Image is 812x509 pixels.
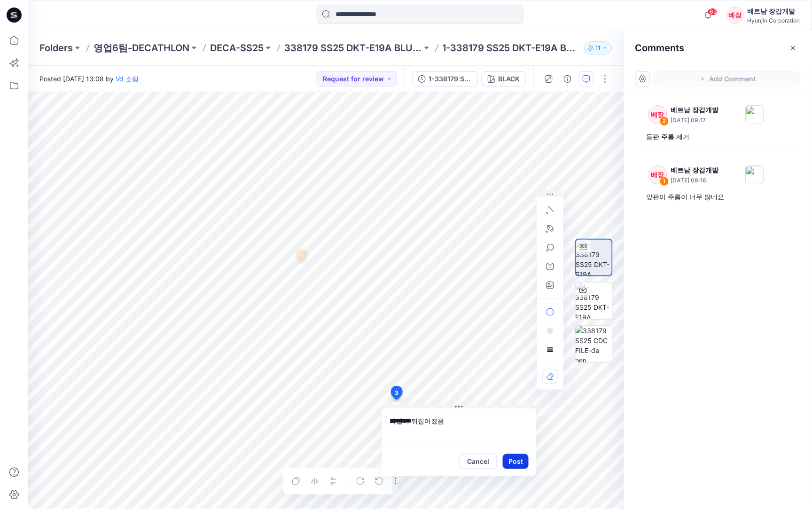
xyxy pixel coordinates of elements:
[576,326,612,362] img: 338179 SS25 CDC FILE-đa nen
[727,7,744,23] div: 베장
[429,74,472,84] div: 1-338179 SS25 DKT-E19A BLUE(8786431)
[748,6,800,17] div: 베트남 장갑개발
[39,41,73,55] a: Folders
[648,105,667,124] div: 베장
[395,389,399,397] span: 3
[671,116,719,125] p: [DATE] 09:17
[560,71,575,86] button: Details
[576,282,612,319] img: 1-338179 SS25 DKT-E19A BLUE(8786431)
[116,75,139,83] a: Vd 소팀
[596,43,601,53] p: 11
[671,164,719,176] p: 베트남 장갑개발
[503,454,529,469] button: Post
[94,41,189,55] a: 영업6팀-DECATHLON
[498,74,520,84] div: BLACK
[660,177,669,186] div: 1
[671,176,719,185] p: [DATE] 09:16
[576,240,612,275] img: 1-338179 SS25 DKT-E19A BLUE(8786431)
[671,104,719,116] p: 베트남 장갑개발
[654,71,801,86] button: Add Comment
[647,191,789,203] div: 앞판이 주름이 너무 많네요
[210,41,264,55] a: DECA-SS25
[748,17,800,24] div: Hyunjin Corporation
[648,165,667,184] div: 베장
[459,454,497,469] button: Cancel
[647,131,789,142] div: 등판 주름 제거
[39,74,139,84] span: Posted [DATE] 13:08 by
[482,71,526,86] button: BLACK
[635,42,685,54] h2: Comments
[660,117,669,126] div: 2
[584,41,612,55] button: 11
[284,41,422,55] a: 338179 SS25 DKT-E19A BLUE(8786431)
[708,8,718,16] span: 63
[412,71,478,86] button: 1-338179 SS25 DKT-E19A BLUE(8786431)
[443,41,580,55] p: 1-338179 SS25 DKT-E19A BLUE(8786431)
